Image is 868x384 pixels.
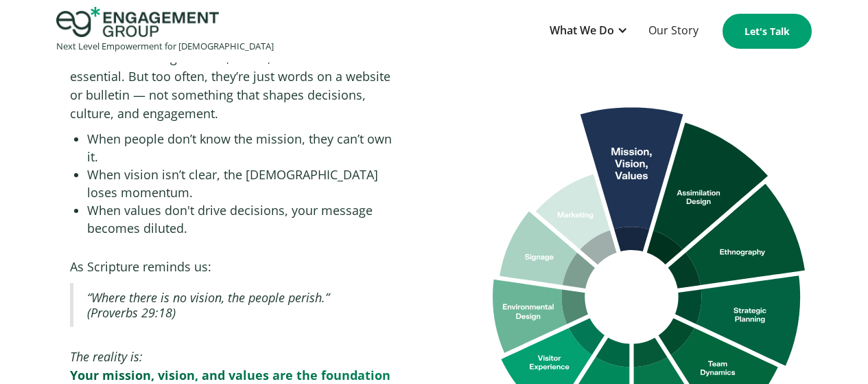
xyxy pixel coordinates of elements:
img: Engagement Group Logo Icon [56,7,219,37]
p: As Scripture reminds us: [70,258,396,276]
em: The reality is: [70,348,143,365]
div: Next Level Empowerment for [DEMOGRAPHIC_DATA] [56,37,274,56]
span: Organization [264,56,332,71]
span: Phone number [264,112,342,127]
p: You know a strong mission, vision, and values are essential. But too often, they’re just words on... [70,49,396,123]
li: When vision isn’t clear, the [DEMOGRAPHIC_DATA] loses momentum. [87,166,396,201]
a: Let's Talk [723,14,812,49]
a: Our Story [642,14,705,48]
li: When values don't drive decisions, your message becomes diluted. [87,201,396,237]
li: When people don’t know the mission, they can’t own it. [87,130,396,166]
div: What We Do [550,21,614,40]
blockquote: “Where there is no vision, the people perish.” (Proverbs 29:18) [70,283,396,327]
a: home [56,7,274,56]
div: What We Do [543,14,635,48]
